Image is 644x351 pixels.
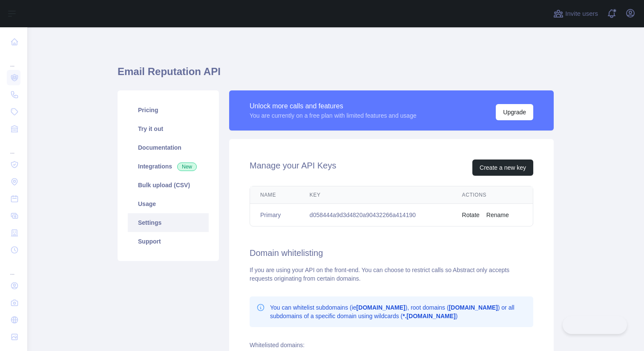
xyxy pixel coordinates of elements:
[7,259,20,276] div: ...
[128,232,209,251] a: Support
[250,204,299,226] td: Primary
[250,186,299,204] th: Name
[128,176,209,194] a: Bulk upload (CSV)
[7,51,20,68] div: ...
[270,303,526,320] p: You can whitelist subdomains (ie ), root domains ( ) or all subdomains of a specific domain using...
[299,186,452,204] th: Key
[565,9,598,19] span: Invite users
[128,119,209,138] a: Try it out
[356,304,405,311] b: [DOMAIN_NAME]
[449,304,498,311] b: [DOMAIN_NAME]
[496,104,533,120] button: Upgrade
[250,266,533,283] div: If you are using your API on the front-end. You can choose to restrict calls so Abstract only acc...
[118,65,554,85] h1: Email Reputation API
[552,7,600,20] button: Invite users
[128,157,209,176] a: Integrations New
[250,101,417,111] div: Unlock more calls and features
[486,211,509,219] button: Rename
[452,186,533,204] th: Actions
[563,316,627,334] iframe: Help Scout Beacon - Open
[472,160,533,176] button: Create a new key
[299,204,452,226] td: d058444a9d3d4820a90432266a414190
[250,247,533,259] h2: Domain whitelisting
[128,138,209,157] a: Documentation
[462,211,480,219] button: Rotate
[128,213,209,232] a: Settings
[177,162,197,171] span: New
[250,160,336,176] h2: Manage your API Keys
[128,194,209,213] a: Usage
[7,138,20,155] div: ...
[128,101,209,119] a: Pricing
[250,111,417,120] div: You are currently on a free plan with limited features and usage
[402,313,455,319] b: *.[DOMAIN_NAME]
[250,342,305,348] label: Whitelisted domains:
